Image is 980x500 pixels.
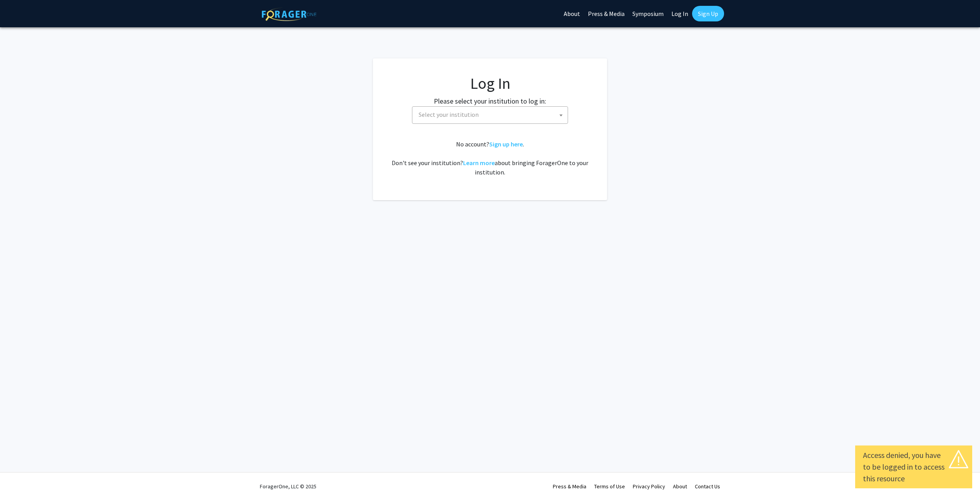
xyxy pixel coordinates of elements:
[863,449,964,484] div: Access denied, you have to be logged in to access this resource
[262,7,316,21] img: ForagerOne Logo
[260,473,316,500] div: ForagerOne, LLC © 2025
[553,483,586,490] a: Press & Media
[673,483,687,490] a: About
[389,139,591,177] div: No account? . Don't see your institution? about bringing ForagerOne to your institution.
[415,107,568,123] span: Select your institution
[594,483,625,490] a: Terms of Use
[419,111,479,118] span: Select your institution
[389,74,591,93] h1: Log In
[489,140,523,148] a: Sign up here
[434,96,546,106] label: Please select your institution to log in:
[633,483,665,490] a: Privacy Policy
[412,106,568,124] span: Select your institution
[463,159,495,167] a: Learn more about bringing ForagerOne to your institution
[695,483,720,490] a: Contact Us
[692,6,724,21] a: Sign Up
